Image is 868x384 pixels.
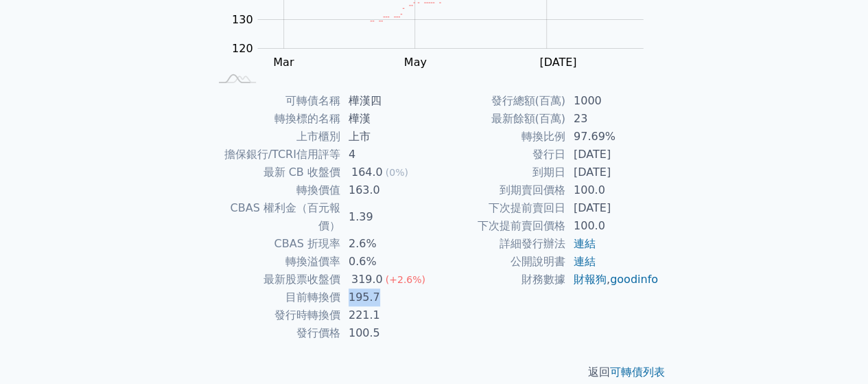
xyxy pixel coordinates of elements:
[340,235,434,253] td: 2.6%
[340,253,434,271] td: 0.6%
[273,56,294,69] tspan: Mar
[610,365,665,379] a: 可轉債列表
[565,128,659,146] td: 97.69%
[434,199,565,217] td: 下次提前賣回日
[565,199,659,217] td: [DATE]
[386,274,425,285] span: (+2.6%)
[434,146,565,163] td: 發行日
[434,181,565,199] td: 到期賣回價格
[434,235,565,253] td: 詳細發行辦法
[349,163,386,181] div: 164.0
[340,128,434,146] td: 上市
[799,318,868,384] iframe: Chat Widget
[565,217,659,235] td: 100.0
[340,324,434,342] td: 100.5
[799,318,868,384] div: 聊天小工具
[232,42,253,55] tspan: 120
[434,217,565,235] td: 下次提前賣回價格
[193,364,676,381] p: 返回
[539,56,576,69] tspan: [DATE]
[610,273,658,286] a: goodinfo
[434,128,565,146] td: 轉換比例
[434,271,565,289] td: 財務數據
[386,167,408,178] span: (0%)
[404,56,427,69] tspan: May
[565,163,659,181] td: [DATE]
[565,146,659,163] td: [DATE]
[232,13,253,26] tspan: 130
[209,181,340,199] td: 轉換價值
[209,271,340,289] td: 最新股票收盤價
[434,163,565,181] td: 到期日
[349,271,386,289] div: 319.0
[565,110,659,128] td: 23
[574,255,596,268] a: 連結
[340,110,434,128] td: 樺漢
[209,324,340,342] td: 發行價格
[209,128,340,146] td: 上市櫃別
[434,110,565,128] td: 最新餘額(百萬)
[340,199,434,235] td: 1.39
[209,289,340,306] td: 目前轉換價
[209,146,340,163] td: 擔保銀行/TCRI信用評等
[340,146,434,163] td: 4
[209,163,340,181] td: 最新 CB 收盤價
[209,306,340,324] td: 發行時轉換價
[574,237,596,250] a: 連結
[209,235,340,253] td: CBAS 折現率
[209,199,340,235] td: CBAS 權利金（百元報價）
[209,110,340,128] td: 轉換標的名稱
[565,271,659,289] td: ,
[340,181,434,199] td: 163.0
[209,253,340,271] td: 轉換溢價率
[340,289,434,306] td: 195.7
[434,253,565,271] td: 公開說明書
[340,92,434,110] td: 樺漢四
[340,306,434,324] td: 221.1
[565,92,659,110] td: 1000
[434,92,565,110] td: 發行總額(百萬)
[565,181,659,199] td: 100.0
[209,92,340,110] td: 可轉債名稱
[574,273,607,286] a: 財報狗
